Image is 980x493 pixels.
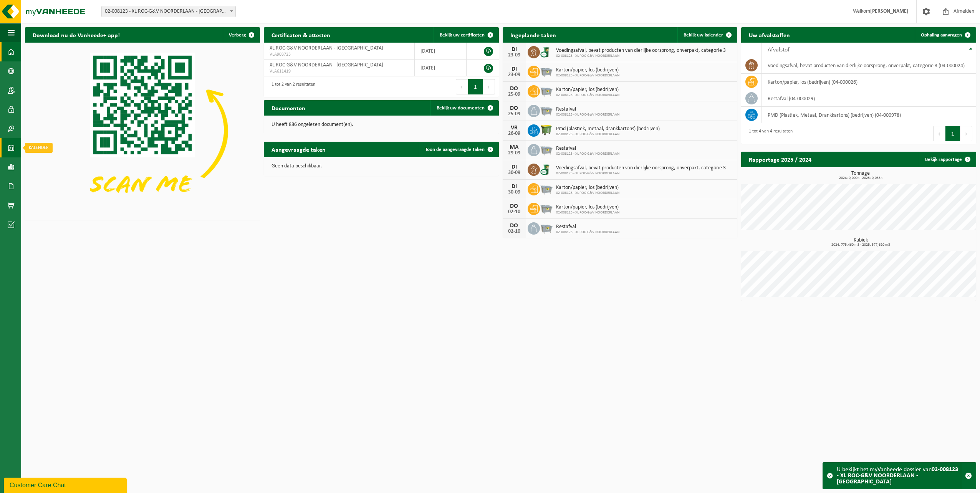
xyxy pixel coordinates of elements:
button: 1 [945,126,960,141]
div: 25-09 [507,92,522,97]
strong: [PERSON_NAME] [870,8,909,14]
h2: Documenten [264,100,313,115]
a: Bekijk uw kalender [677,27,737,43]
h2: Download nu de Vanheede+ app! [25,27,127,42]
div: DO [507,105,522,111]
span: Toon de aangevraagde taken [425,147,485,152]
td: [DATE] [415,43,467,60]
h2: Ingeplande taken [503,27,564,42]
span: VLA611419 [270,68,409,74]
a: Ophaling aanvragen [915,27,975,43]
span: 02-008123 - XL ROC-G&V NOORDERLAAN - ANTWERPEN [101,6,236,17]
td: [DATE] [415,60,467,76]
a: Bekijk uw documenten [430,100,498,116]
span: Afvalstof [768,47,790,53]
span: 02-008123 - XL ROC-G&V NOORDERLAAN [556,132,660,137]
button: Previous [933,126,945,141]
span: 2024: 0,000 t - 2025: 0,035 t [745,176,976,180]
h2: Rapportage 2025 / 2024 [741,152,819,167]
div: 23-09 [507,53,522,58]
h3: Kubiek [745,238,976,247]
img: WB-2500-GAL-GY-04 [540,182,553,195]
button: 1 [468,79,483,94]
span: 02-008123 - XL ROC-G&V NOORDERLAAN [556,73,619,78]
span: Bekijk uw kalender [684,33,723,38]
span: Karton/papier, los (bedrijven) [556,87,619,93]
img: WB-0140-CU [540,45,553,58]
span: 02-008123 - XL ROC-G&V NOORDERLAAN [556,230,619,235]
img: WB-2500-GAL-GY-04 [540,202,553,215]
span: 02-008123 - XL ROC-G&V NOORDERLAAN [556,210,619,215]
button: Next [960,126,972,141]
a: Bekijk uw certificaten [434,27,498,43]
h2: Uw afvalstoffen [741,27,798,42]
span: Bekijk uw documenten [437,106,485,111]
span: 02-008123 - XL ROC-G&V NOORDERLAAN [556,191,619,195]
img: WB-2500-GAL-GY-04 [540,65,553,78]
span: 2024: 775,460 m3 - 2025: 577,620 m3 [745,243,976,247]
h2: Aangevraagde taken [264,142,333,157]
div: 02-10 [507,209,522,215]
div: DI [507,184,522,190]
span: 02-008123 - XL ROC-G&V NOORDERLAAN [556,152,619,156]
a: Bekijk rapportage [919,152,975,167]
td: PMD (Plastiek, Metaal, Drankkartons) (bedrijven) (04-000978) [762,107,976,123]
h3: Tonnage [745,171,976,180]
span: 02-008123 - XL ROC-G&V NOORDERLAAN - ANTWERPEN [102,6,235,17]
span: Karton/papier, los (bedrijven) [556,185,619,191]
span: 02-008123 - XL ROC-G&V NOORDERLAAN [556,54,726,58]
div: DO [507,223,522,229]
span: Voedingsafval, bevat producten van dierlijke oorsprong, onverpakt, categorie 3 [556,48,726,54]
div: DI [507,164,522,170]
span: XL ROC-G&V NOORDERLAAN - [GEOGRAPHIC_DATA] [270,45,383,51]
span: Bekijk uw certificaten [440,33,485,38]
span: Restafval [556,146,619,152]
td: restafval (04-000029) [762,90,976,107]
div: 30-09 [507,170,522,175]
td: voedingsafval, bevat producten van dierlijke oorsprong, onverpakt, categorie 3 (04-000024) [762,57,976,74]
div: 29-09 [507,151,522,156]
img: WB-2500-GAL-GY-04 [540,221,553,234]
span: 02-008123 - XL ROC-G&V NOORDERLAAN [556,112,619,117]
button: Previous [456,79,468,94]
a: Toon de aangevraagde taken [419,142,498,157]
span: Pmd (plastiek, metaal, drankkartons) (bedrijven) [556,126,660,132]
div: DO [507,86,522,92]
div: MA [507,144,522,151]
div: DI [507,66,522,72]
img: WB-2500-GAL-GY-04 [540,104,553,117]
img: WB-0140-CU [540,162,553,175]
div: VR [507,125,522,131]
span: 02-008123 - XL ROC-G&V NOORDERLAAN [556,93,619,98]
div: DO [507,203,522,209]
div: DI [507,46,522,53]
img: Download de VHEPlus App [25,43,260,219]
p: U heeft 886 ongelezen document(en). [271,122,491,127]
span: Ophaling aanvragen [921,33,962,38]
div: U bekijkt het myVanheede dossier van [837,463,961,489]
div: 30-09 [507,190,522,195]
span: Verberg [229,33,246,38]
button: Verberg [223,27,259,43]
button: Next [483,79,495,94]
div: 23-09 [507,72,522,78]
iframe: chat widget [4,476,128,493]
span: XL ROC-G&V NOORDERLAAN - [GEOGRAPHIC_DATA] [270,62,383,68]
div: 1 tot 2 van 2 resultaten [268,78,315,95]
td: karton/papier, los (bedrijven) (04-000026) [762,74,976,90]
span: Restafval [556,106,619,112]
span: Restafval [556,224,619,230]
span: Karton/papier, los (bedrijven) [556,204,619,210]
img: WB-1100-HPE-GN-51 [540,123,553,136]
p: Geen data beschikbaar. [271,164,491,169]
div: 02-10 [507,229,522,234]
span: VLA903723 [270,51,409,58]
strong: 02-008123 - XL ROC-G&V NOORDERLAAN - [GEOGRAPHIC_DATA] [837,467,958,485]
div: 26-09 [507,131,522,136]
img: WB-2500-GAL-GY-04 [540,143,553,156]
span: Karton/papier, los (bedrijven) [556,67,619,73]
div: 25-09 [507,111,522,117]
span: 02-008123 - XL ROC-G&V NOORDERLAAN [556,171,726,176]
h2: Certificaten & attesten [264,27,338,42]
